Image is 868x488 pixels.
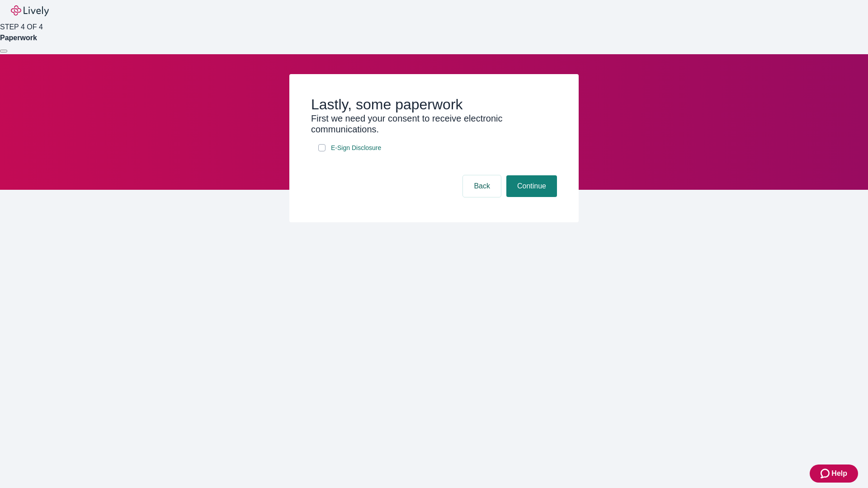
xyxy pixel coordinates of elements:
button: Back [463,175,501,197]
img: Lively [11,5,49,16]
a: e-sign disclosure document [329,142,383,154]
h3: First we need your consent to receive electronic communications. [311,113,557,135]
button: Continue [506,175,557,197]
button: Zendesk support iconHelp [810,465,858,483]
h2: Lastly, some paperwork [311,96,557,113]
span: E-Sign Disclosure [331,143,381,153]
svg: Zendesk support icon [821,468,831,479]
span: Help [831,468,847,479]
